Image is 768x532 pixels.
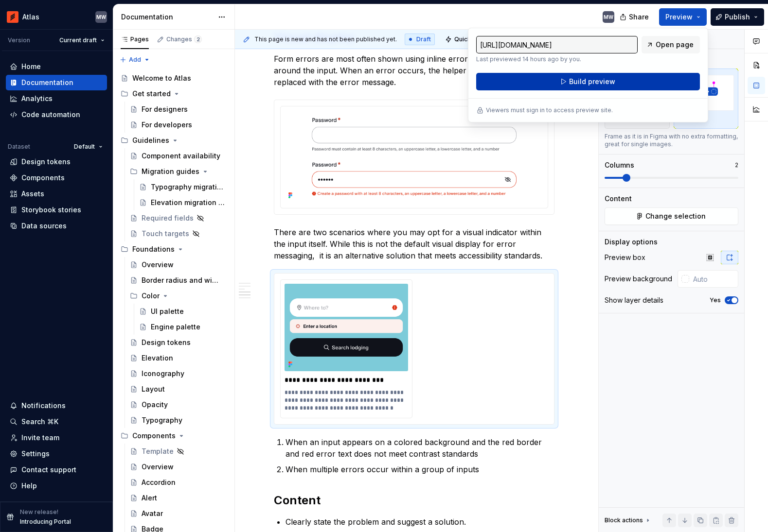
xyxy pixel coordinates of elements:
[629,12,649,22] span: Share
[126,273,231,288] a: Border radius and width
[8,36,30,44] div: Version
[6,414,107,429] button: Search ⌘K
[135,179,231,195] a: Typography migration guide
[476,55,638,63] p: Last previewed 14 hours ago by you.
[166,35,202,43] div: Changes
[645,211,706,221] span: Change selection
[117,70,231,86] a: Welcome to Atlas
[151,307,184,316] div: UI palette
[142,509,163,518] div: Avatar
[605,253,645,262] div: Preview box
[442,33,500,46] button: Quick preview
[8,143,30,151] div: Dataset
[454,35,496,43] span: Quick preview
[7,11,18,23] img: 102f71e4-5f95-4b3f-aebe-9cae3cf15d45.png
[142,478,176,487] div: Accordion
[476,73,700,90] button: Build preview
[132,244,175,254] div: Foundations
[6,91,107,106] a: Analytics
[121,35,149,43] div: Pages
[117,133,231,148] div: Guidelines
[2,6,111,27] button: AtlasMW
[117,86,231,102] div: Get started
[605,194,632,204] div: Content
[689,270,738,288] input: Auto
[6,462,107,478] button: Contact support
[132,89,171,99] div: Get started
[6,446,107,462] a: Settings
[21,78,73,87] div: Documentation
[6,202,107,218] a: Storybook stories
[22,12,39,22] div: Atlas
[286,436,554,460] p: When an input appears on a colored background and the red border and red error text does not meet...
[274,226,554,261] p: There are two scenarios where you may opt for a visual indicator within the input itself. While t...
[96,13,106,21] div: MW
[21,173,65,183] div: Components
[121,12,213,22] div: Documentation
[142,462,174,472] div: Overview
[55,34,109,47] button: Current draft
[274,53,554,88] p: Form errors are most often shown using inline error text and a red border around the input. When ...
[126,117,231,133] a: For developers
[605,295,663,305] div: Show layer details
[21,157,71,167] div: Design tokens
[725,12,750,22] span: Publish
[6,59,107,74] a: Home
[286,463,554,475] p: When multiple errors occur within a group of inputs
[142,275,222,285] div: Border radius and width
[605,207,738,225] button: Change selection
[151,182,225,192] div: Typography migration guide
[142,104,188,114] div: For designers
[126,350,231,366] a: Elevation
[142,167,199,176] div: Migration guides
[710,296,721,304] label: Yes
[117,241,231,257] div: Foundations
[142,446,174,456] div: Template
[605,237,658,247] div: Display options
[126,381,231,397] a: Layout
[642,36,700,53] a: Open page
[21,449,50,459] div: Settings
[117,428,231,444] div: Components
[132,73,191,83] div: Welcome to Atlas
[117,53,153,67] button: Add
[126,490,231,506] a: Alert
[126,102,231,117] a: For designers
[142,120,192,130] div: For developers
[21,189,44,199] div: Assets
[6,107,107,122] a: Code automation
[126,210,231,226] a: Required fields
[735,161,738,169] p: 2
[20,508,58,516] p: New release!
[126,412,231,428] a: Typography
[21,221,67,231] div: Data sources
[132,136,169,145] div: Guidelines
[665,12,693,22] span: Preview
[711,8,764,26] button: Publish
[6,478,107,494] button: Help
[21,481,37,491] div: Help
[6,154,107,170] a: Design tokens
[659,8,707,26] button: Preview
[20,518,71,526] p: Introducing Portal
[142,415,182,425] div: Typography
[6,75,107,90] a: Documentation
[74,143,95,151] span: Default
[142,260,174,270] div: Overview
[656,40,694,50] span: Open page
[126,397,231,412] a: Opacity
[21,110,80,120] div: Code automation
[486,106,613,114] p: Viewers must sign in to access preview site.
[135,319,231,335] a: Engine palette
[605,160,634,170] div: Columns
[142,400,168,410] div: Opacity
[126,288,231,304] div: Color
[21,62,41,71] div: Home
[21,94,53,103] div: Analytics
[126,366,231,381] a: Iconography
[126,459,231,475] a: Overview
[569,77,615,86] span: Build preview
[142,384,165,394] div: Layout
[286,516,554,528] p: Clearly state the problem and suggest a solution.
[126,444,231,459] a: Template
